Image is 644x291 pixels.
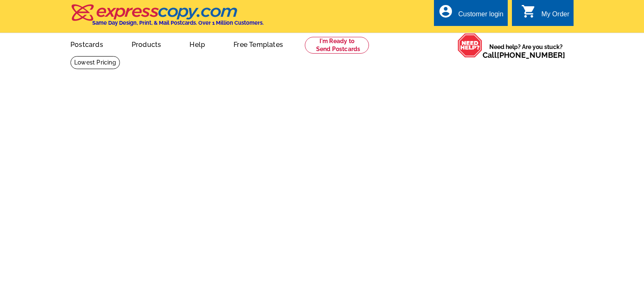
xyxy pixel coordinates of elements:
a: Products [118,34,175,54]
a: [PHONE_NUMBER] [497,51,565,59]
a: shopping_cart My Order [521,9,569,20]
span: Call [483,51,565,59]
span: Need help? Are you stuck? [483,43,569,59]
i: shopping_cart [521,4,536,19]
a: Postcards [57,34,117,54]
img: help [457,33,483,58]
i: account_circle [438,4,453,19]
a: Free Templates [220,34,296,54]
a: account_circle Customer login [438,9,504,20]
a: Help [176,34,218,54]
div: Customer login [458,10,504,22]
div: My Order [541,10,569,22]
a: Same Day Design, Print, & Mail Postcards. Over 1 Million Customers. [70,10,264,26]
h4: Same Day Design, Print, & Mail Postcards. Over 1 Million Customers. [92,20,264,26]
